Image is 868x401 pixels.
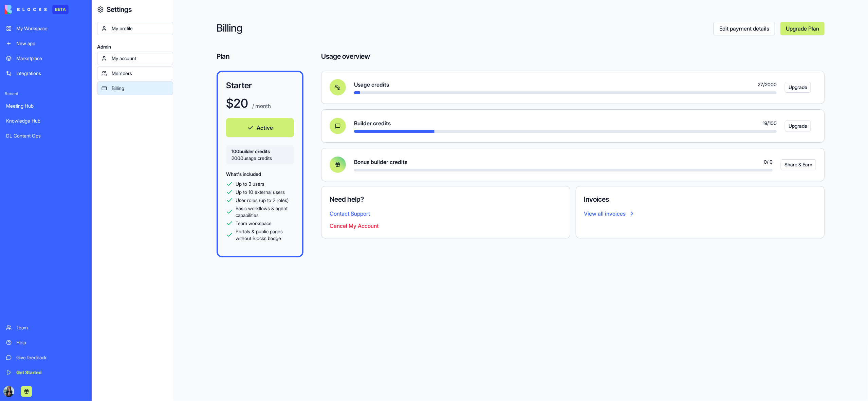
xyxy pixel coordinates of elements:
[226,96,248,110] h1: $ 20
[2,37,90,50] a: New app
[226,80,294,91] h3: Starter
[584,209,816,218] a: View all invoices
[5,5,47,14] img: logo
[16,70,86,77] div: Integrations
[97,43,173,50] span: Admin
[236,228,294,242] span: Portals & public pages without Blocks badge
[2,22,90,35] a: My Workspace
[112,70,169,77] div: Members
[217,22,714,35] h2: Billing
[16,55,86,62] div: Marketplace
[2,99,90,113] a: Meeting Hub
[785,121,811,131] button: Upgrade
[97,52,173,65] a: My account
[107,5,132,14] h4: Settings
[226,118,294,137] button: Active
[321,52,370,61] h4: Usage overview
[354,80,389,89] span: Usage credits
[16,25,86,32] div: My Workspace
[2,351,90,364] a: Give feedback
[2,52,90,65] a: Marketplace
[354,119,391,127] span: Builder credits
[217,52,303,61] h4: Plan
[236,197,289,204] span: User roles (up to 2 roles)
[785,82,811,93] button: Upgrade
[236,220,272,227] span: Team workspace
[97,81,173,95] a: Billing
[16,324,86,331] div: Team
[764,159,773,165] span: 0 / 0
[52,5,69,14] div: BETA
[785,121,808,131] a: Upgrade
[330,209,370,218] button: Contact Support
[16,40,86,47] div: New app
[16,369,86,376] div: Get Started
[330,222,378,230] button: Cancel My Account
[330,195,562,204] h4: Need help?
[6,132,86,139] div: DL Content Ops
[785,82,808,93] a: Upgrade
[112,25,169,32] div: My profile
[16,354,86,361] div: Give feedback
[232,148,289,155] span: 100 builder credits
[97,22,173,35] a: My profile
[2,321,90,334] a: Team
[6,103,86,109] div: Meeting Hub
[780,22,825,35] a: Upgrade Plan
[758,81,777,88] span: 27 / 2000
[584,195,816,204] h4: Invoices
[2,91,90,96] span: Recent
[236,189,285,196] span: Up to 10 external users
[112,55,169,62] div: My account
[16,339,86,346] div: Help
[5,5,69,14] a: BETA
[251,102,271,110] p: / month
[112,85,169,92] div: Billing
[6,117,86,124] div: Knowledge Hub
[236,181,264,187] span: Up to 3 users
[2,114,90,128] a: Knowledge Hub
[714,22,775,35] a: Edit payment details
[232,155,289,162] span: 2000 usage credits
[781,159,816,170] button: Share & Earn
[217,71,303,257] a: Starter$20 / monthActive100builder credits2000usage creditsWhat's includedUp to 3 usersUp to 10 e...
[354,158,407,166] span: Bonus builder credits
[2,129,90,143] a: DL Content Ops
[97,67,173,80] a: Members
[2,336,90,349] a: Help
[2,366,90,379] a: Get Started
[2,67,90,80] a: Integrations
[226,171,261,177] span: What's included
[236,205,294,219] span: Basic workflows & agent capabilities
[3,386,14,397] img: PHOTO-2025-09-15-15-09-07_ggaris.jpg
[763,120,777,127] span: 19 / 100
